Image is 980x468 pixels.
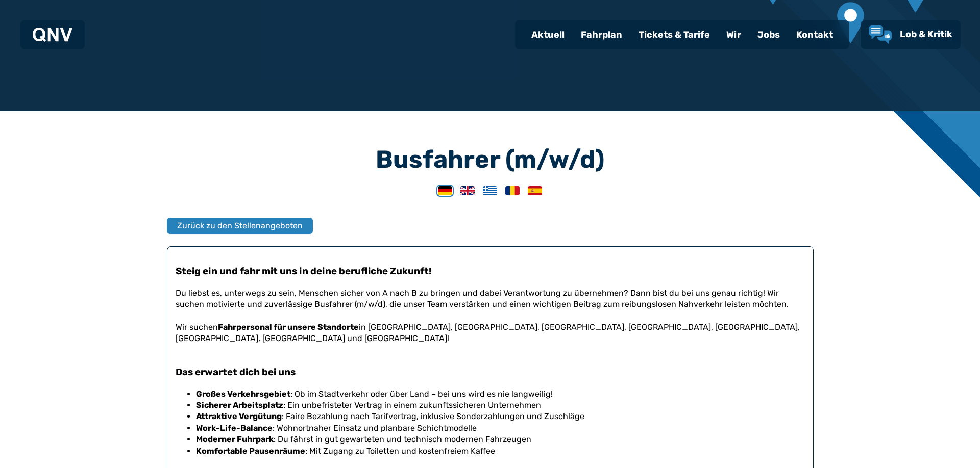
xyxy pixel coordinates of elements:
[167,147,814,172] h3: Busfahrer (m/w/d)
[869,25,952,44] a: Lob & Kritik
[528,186,542,195] img: Spanish
[177,220,303,232] span: Zurück zu den Stellenangeboten
[483,186,497,195] img: Greek
[196,423,805,434] li: : Wohnortnaher Einsatz und planbare Schichtmodelle
[505,186,520,195] img: Romanian
[196,389,290,399] strong: Großes Verkehrsgebiet
[523,21,573,48] a: Aktuell
[167,218,313,234] button: Zurück zu den Stellenangeboten
[196,388,805,400] li: : Ob im Stadtverkehr oder über Land – bei uns wird es nie langweilig!
[196,434,274,444] strong: Moderner Fuhrpark
[749,21,788,48] a: Jobs
[460,186,475,195] img: English
[718,21,749,48] a: Wir
[196,411,282,421] strong: Attraktive Vergütung
[630,21,718,48] a: Tickets & Tarife
[438,186,452,195] img: German
[196,400,805,411] li: : Ein unbefristeter Vertrag in einem zukunftssicheren Unternehmen
[176,288,805,310] p: Du liebst es, unterwegs zu sein, Menschen sicher von A nach B zu bringen und dabei Verantwortung ...
[33,24,72,45] a: QNV Logo
[218,322,359,332] strong: Fahrpersonal für unsere Standorte
[196,400,283,410] strong: Sicherer Arbeitsplatz
[573,21,630,48] a: Fahrplan
[196,446,805,457] li: : Mit Zugang zu Toiletten und kostenfreiem Kaffee
[176,366,805,379] h3: Das erwartet dich bei uns
[196,423,273,433] strong: Work-Life-Balance
[900,29,952,40] span: Lob & Kritik
[196,411,805,422] li: : Faire Bezahlung nach Tarifvertrag, inklusive Sonderzahlungen und Zuschläge
[33,28,72,42] img: QNV Logo
[196,446,305,456] strong: Komfortable Pausenräume
[176,265,805,278] h3: Steig ein und fahr mit uns in deine berufliche Zukunft!
[196,434,805,445] li: : Du fährst in gut gewarteten und technisch modernen Fahrzeugen
[176,322,805,345] p: Wir suchen in [GEOGRAPHIC_DATA], [GEOGRAPHIC_DATA], [GEOGRAPHIC_DATA], [GEOGRAPHIC_DATA], [GEOGRA...
[788,21,841,48] a: Kontakt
